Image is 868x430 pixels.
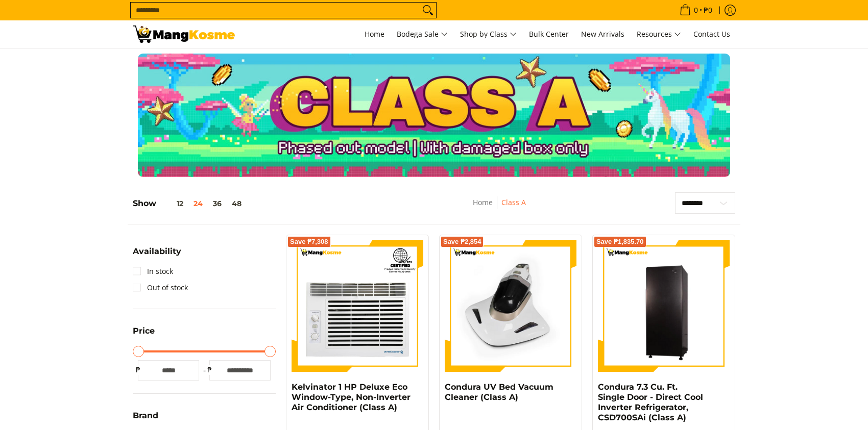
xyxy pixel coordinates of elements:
span: Availability [133,247,181,256]
a: Out of stock [133,280,188,296]
img: Class A | Mang Kosme [133,26,235,43]
button: 12 [156,199,188,208]
a: In stock [133,263,173,280]
span: Save ₱2,854 [443,239,481,245]
a: Bulk Center [524,20,574,48]
a: Shop by Class [455,20,522,48]
span: Save ₱1,835.70 [596,239,644,245]
a: Bodega Sale [392,20,453,48]
a: Home [473,197,493,207]
nav: Breadcrumbs [410,196,589,219]
summary: Open [133,327,155,343]
img: Condura UV Bed Vacuum Cleaner (Class A) [445,240,576,372]
span: Home [365,29,384,39]
span: Shop by Class [460,28,517,41]
span: ₱ [133,365,143,375]
summary: Open [133,247,181,263]
a: Class A [501,197,526,207]
span: 0 [692,7,700,14]
span: New Arrivals [581,29,624,39]
button: Search [420,3,436,18]
span: Resources [637,28,681,41]
img: Kelvinator 1 HP Deluxe Eco Window-Type, Non-Inverter Air Conditioner (Class A) [292,240,423,372]
button: 48 [227,199,247,208]
a: Kelvinator 1 HP Deluxe Eco Window-Type, Non-Inverter Air Conditioner (Class A) [292,382,411,412]
img: Condura 7.3 Cu. Ft. Single Door - Direct Cool Inverter Refrigerator, CSD700SAi (Class A) [598,242,730,370]
button: 36 [208,199,227,208]
span: Bodega Sale [397,28,448,41]
a: Condura UV Bed Vacuum Cleaner (Class A) [445,382,553,402]
nav: Main Menu [245,20,735,48]
span: Price [133,327,155,335]
span: • [677,5,715,16]
a: Contact Us [688,20,735,48]
a: New Arrivals [576,20,630,48]
span: Bulk Center [529,29,569,39]
a: Home [359,20,390,48]
a: Condura 7.3 Cu. Ft. Single Door - Direct Cool Inverter Refrigerator, CSD700SAi (Class A) [598,382,703,422]
h5: Show [133,198,247,209]
span: ₱ [204,365,214,375]
button: 24 [188,199,208,208]
a: Resources [632,20,686,48]
span: Save ₱7,308 [290,239,328,245]
summary: Open [133,412,158,427]
span: ₱0 [702,7,714,14]
span: Contact Us [693,29,730,39]
span: Brand [133,412,158,420]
